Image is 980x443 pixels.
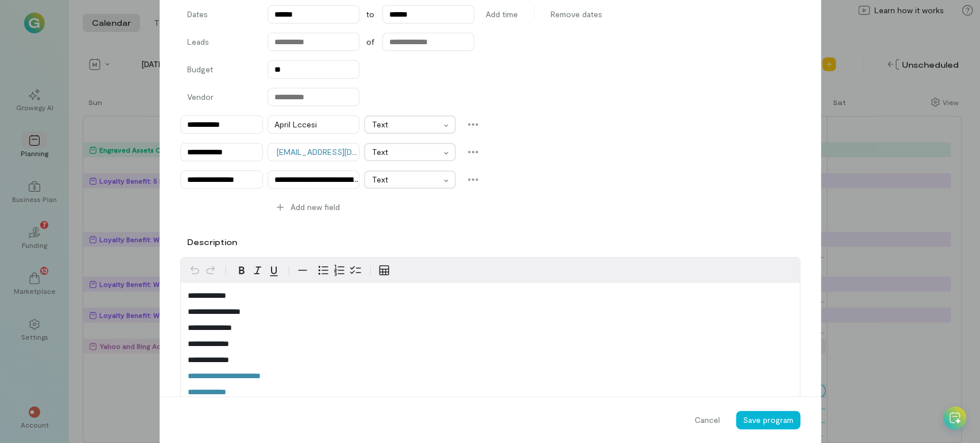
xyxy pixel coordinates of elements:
button: Save program [736,411,800,429]
button: Check list [347,262,363,278]
span: Add time [486,9,518,20]
label: Leads [187,36,256,51]
span: Add new field [290,201,340,213]
button: Italic [250,262,266,278]
span: of [366,36,374,48]
span: to [366,9,374,20]
span: Remove dates [551,9,602,20]
span: Cancel [695,414,720,426]
span: Save program [743,415,793,425]
button: Bulleted list [315,262,331,278]
a: [EMAIL_ADDRESS][DOMAIN_NAME] [277,147,407,157]
div: April Lccesi [268,119,317,130]
button: Numbered list [331,262,347,278]
button: Underline [266,262,282,278]
label: Budget [187,64,256,79]
div: toggle group [315,262,363,278]
label: Vendor [187,91,256,106]
button: Bold [234,262,250,278]
label: Description [187,236,237,248]
label: Dates [187,9,256,20]
div: editable markdown [181,283,800,409]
